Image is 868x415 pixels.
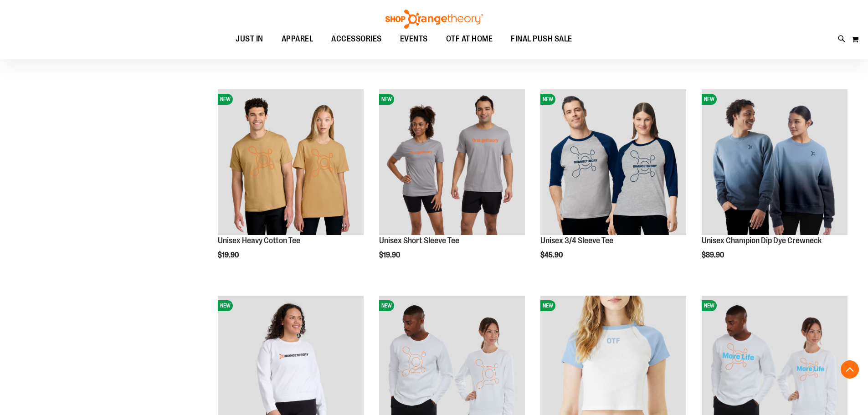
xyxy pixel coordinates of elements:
[511,29,572,49] span: FINAL PUSH SALE
[226,29,272,49] a: JUST IN
[540,251,564,259] span: $45.90
[702,89,847,236] a: Unisex Champion Dip Dye CrewneckNEW
[218,300,233,311] span: NEW
[379,300,394,311] span: NEW
[536,85,691,282] div: product
[540,94,555,105] span: NEW
[400,29,428,49] span: EVENTS
[218,89,364,236] a: Unisex Heavy Cotton TeeNEW
[379,89,525,236] a: Unisex Short Sleeve TeeNEW
[218,94,233,105] span: NEW
[437,29,502,50] a: OTF AT HOME
[218,251,240,259] span: $19.90
[702,251,725,259] span: $89.90
[236,29,263,49] span: JUST IN
[391,29,437,50] a: EVENTS
[502,29,581,50] a: FINAL PUSH SALE
[702,94,717,105] span: NEW
[702,236,822,245] a: Unisex Champion Dip Dye Crewneck
[322,29,391,50] a: ACCESSORIES
[446,29,493,49] span: OTF AT HOME
[213,85,368,282] div: product
[540,236,613,245] a: Unisex 3/4 Sleeve Tee
[379,89,525,235] img: Unisex Short Sleeve Tee
[379,251,401,259] span: $19.90
[384,10,484,29] img: Shop Orangetheory
[841,360,859,379] button: Back To Top
[218,236,300,245] a: Unisex Heavy Cotton Tee
[379,94,394,105] span: NEW
[540,89,686,235] img: Unisex 3/4 Sleeve Tee
[331,29,382,49] span: ACCESSORIES
[272,29,323,50] a: APPAREL
[702,89,847,235] img: Unisex Champion Dip Dye Crewneck
[697,85,852,282] div: product
[379,236,459,245] a: Unisex Short Sleeve Tee
[282,29,313,49] span: APPAREL
[540,89,686,236] a: Unisex 3/4 Sleeve TeeNEW
[218,89,364,235] img: Unisex Heavy Cotton Tee
[702,300,717,311] span: NEW
[540,300,555,311] span: NEW
[375,85,529,282] div: product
